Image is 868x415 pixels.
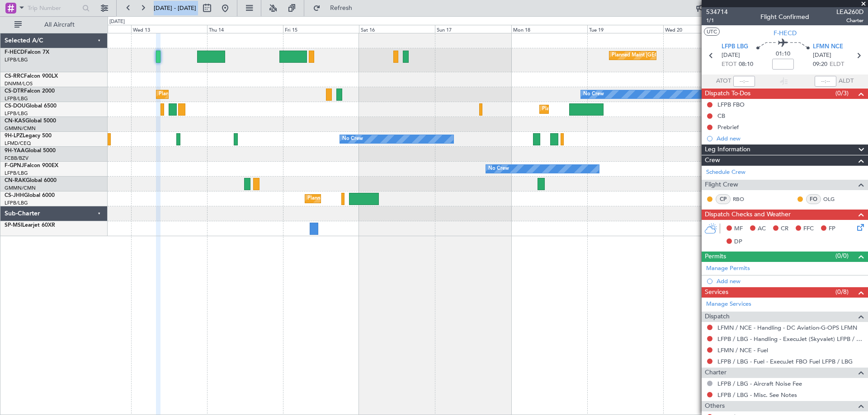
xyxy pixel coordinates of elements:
a: LFPB/LBG [5,200,28,206]
div: Add new [717,277,863,285]
a: CS-JHHGlobal 6000 [5,193,55,198]
input: Trip Number [28,1,80,15]
span: 08:10 [739,60,753,69]
div: Planned Maint [GEOGRAPHIC_DATA] ([GEOGRAPHIC_DATA]) [612,49,754,62]
span: (0/0) [835,251,849,261]
span: LFMN NCE [813,42,843,51]
span: CR [781,224,788,233]
a: CS-DTRFalcon 2000 [5,89,55,94]
a: CS-RRCFalcon 900LX [5,74,58,79]
span: 9H-LPZ [5,133,23,139]
button: All Aircraft [10,18,98,32]
a: LFMN / NCE - Handling - DC Aviation-G-OPS LFMN [717,324,857,331]
a: 9H-LPZLegacy 500 [5,133,52,139]
span: Others [705,401,725,411]
button: UTC [704,28,720,36]
div: CB [717,112,725,120]
span: Crew [705,155,720,166]
a: LFMD/CEQ [5,140,31,147]
a: GMMN/CMN [5,125,36,132]
span: Leg Information [705,145,750,155]
a: CN-RAKGlobal 6000 [5,178,57,183]
span: F-HECD [5,50,24,55]
span: 9H-YAA [5,148,25,154]
span: CN-KAS [5,118,25,124]
div: Sun 17 [435,25,511,33]
span: Charter [705,368,726,378]
a: LFPB / LBG - Misc. See Notes [717,391,797,399]
div: Wed 13 [131,25,207,33]
div: Wed 20 [663,25,739,33]
input: --:-- [733,76,755,87]
span: [DATE] [813,51,831,60]
div: No Crew [583,88,604,101]
span: CS-JHH [5,193,24,198]
span: SP-MSI [5,223,22,228]
div: Planned Maint Sofia [159,88,205,101]
span: Refresh [322,5,360,11]
a: LFPB / LBG - Aircraft Noise Fee [717,380,802,387]
span: 534714 [706,7,728,17]
div: No Crew [342,132,363,146]
div: CP [716,194,731,204]
a: SP-MSILearjet 60XR [5,223,55,228]
div: Sat 16 [359,25,435,33]
div: Planned Maint [GEOGRAPHIC_DATA] ([GEOGRAPHIC_DATA]) [307,192,450,205]
span: 09:20 [813,60,827,69]
div: Tue 19 [587,25,663,33]
a: LFPB/LBG [5,110,28,117]
a: 9H-YAAGlobal 5000 [5,148,56,154]
a: Manage Services [706,300,751,309]
a: FCBB/BZV [5,155,28,162]
span: ATOT [716,77,731,86]
span: ELDT [830,60,844,69]
span: F-HECD [774,28,797,38]
a: LFMN / NCE - Fuel [717,346,768,354]
span: DP [734,238,742,247]
div: LFPB FBO [717,101,745,108]
span: [DATE] - [DATE] [154,4,196,12]
a: CS-DOUGlobal 6500 [5,103,57,109]
a: OLG [823,195,844,203]
span: Services [705,287,728,298]
div: Flight Confirmed [760,12,809,22]
div: Add new [717,135,863,142]
a: CN-KASGlobal 5000 [5,118,56,124]
a: F-HECDFalcon 7X [5,50,49,55]
span: Dispatch To-Dos [705,89,750,99]
a: LFPB/LBG [5,95,28,102]
span: (0/8) [835,287,849,297]
span: ETOT [722,60,736,69]
span: Permits [705,252,726,262]
div: Mon 18 [511,25,587,33]
span: (0/3) [835,89,849,98]
span: CS-DOU [5,103,26,109]
button: Refresh [309,1,363,15]
span: LFPB LBG [722,42,748,51]
span: MF [734,224,743,233]
span: Charter [836,17,863,24]
div: Prebrief [717,123,739,131]
a: Manage Permits [706,264,750,273]
span: F-GPNJ [5,163,24,168]
a: LFPB/LBG [5,170,28,177]
a: LFPB / LBG - Handling - ExecuJet (Skyvalet) LFPB / LBG [717,335,863,343]
span: FFC [803,224,814,233]
div: Planned Maint [GEOGRAPHIC_DATA] ([GEOGRAPHIC_DATA]) [542,103,684,116]
span: [DATE] [722,51,740,60]
a: GMMN/CMN [5,185,36,191]
span: ALDT [839,77,854,86]
span: LEA260D [836,7,863,17]
a: LFPB / LBG - Fuel - ExecuJet FBO Fuel LFPB / LBG [717,358,853,365]
a: F-GPNJFalcon 900EX [5,163,58,168]
span: Dispatch Checks and Weather [705,210,791,220]
a: DNMM/LOS [5,80,33,87]
a: Schedule Crew [706,168,745,177]
span: 01:10 [776,50,790,59]
div: Thu 14 [207,25,283,33]
span: AC [758,224,766,233]
span: CS-DTR [5,89,24,94]
div: FO [806,194,821,204]
a: LFPB/LBG [5,56,28,63]
span: CS-RRC [5,74,24,79]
